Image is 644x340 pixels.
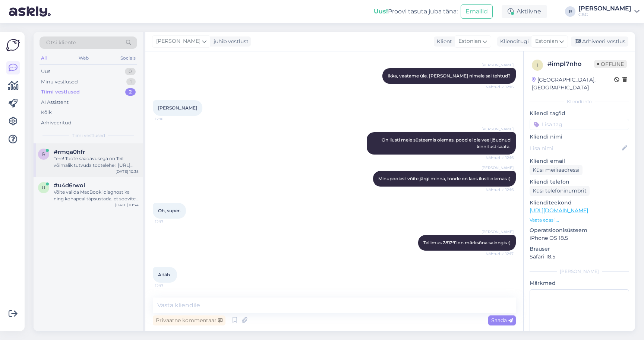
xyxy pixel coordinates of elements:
div: Kliendi info [530,98,629,105]
span: #rmqa0hfr [54,149,85,155]
div: Tere! Toote saadavusega on Teil võimalik tutvuda tootelehel: [URL][DOMAIN_NAME] [54,155,139,169]
b: Uus! [374,8,388,15]
div: Privaatne kommentaar [153,315,225,325]
div: Aktiivne [502,5,547,18]
span: [PERSON_NAME] [482,62,514,68]
div: [PERSON_NAME] [530,268,629,275]
span: Nähtud ✓ 12:16 [486,187,514,193]
span: [PERSON_NAME] [482,165,514,171]
span: Aitäh [158,272,170,277]
span: Nähtud ✓ 12:17 [486,251,514,257]
span: i [537,62,538,68]
div: Küsi meiliaadressi [530,165,583,175]
div: Arhiveeritud [41,119,72,127]
p: iPhone OS 18.5 [530,234,629,242]
span: u [42,185,45,190]
div: All [40,53,48,63]
input: Lisa tag [530,119,629,130]
span: Tiimi vestlused [72,132,105,139]
p: Vaata edasi ... [530,217,629,223]
span: r [42,151,45,157]
a: [URL][DOMAIN_NAME] [530,207,588,214]
div: [DATE] 10:34 [115,202,139,208]
img: Askly Logo [6,38,20,52]
div: Proovi tasuta juba täna: [374,7,458,16]
div: [PERSON_NAME] [578,6,631,12]
p: Klienditeekond [530,199,629,207]
p: Kliendi email [530,157,629,165]
span: [PERSON_NAME] [156,37,201,45]
div: 1 [126,78,136,86]
div: Socials [119,53,137,63]
span: [PERSON_NAME] [482,126,514,132]
div: [DATE] 10:35 [116,169,139,174]
span: Estonian [535,37,558,45]
button: Emailid [461,4,493,19]
span: Otsi kliente [46,39,76,47]
p: Märkmed [530,279,629,287]
div: juhib vestlust [211,38,249,45]
span: [PERSON_NAME] [158,105,197,111]
div: # impl7nho [547,60,594,69]
div: [GEOGRAPHIC_DATA], [GEOGRAPHIC_DATA] [532,76,614,92]
span: Tellimus 281291 on märksõna salongis :) [423,240,511,245]
div: AI Assistent [41,99,69,106]
div: Arhiveeri vestlus [571,36,628,47]
div: C&C [578,12,631,18]
div: Web [77,53,90,63]
p: Brauser [530,245,629,253]
span: Nähtud ✓ 12:16 [486,155,514,161]
div: Võite valida MacBooki diagnostika ning kohapeal täpsustada, et soovite andmete migreerimist. [54,189,139,202]
span: Estonian [458,37,481,45]
span: On ilusti meie süsteemis olemas, pood ei ole veel jõudnud kinnitust saata. [382,137,512,149]
span: 12:16 [155,116,183,122]
span: 12:17 [155,219,183,225]
input: Lisa nimi [530,144,621,152]
div: Klient [434,38,452,45]
span: Saada [491,317,513,324]
div: Uus [41,68,50,75]
p: Kliendi telefon [530,178,629,186]
div: Tiimi vestlused [41,88,80,96]
div: Kõik [41,109,52,116]
div: 0 [125,68,136,75]
p: Safari 18.5 [530,253,629,261]
a: [PERSON_NAME]C&C [578,6,640,18]
span: #u4d6rwoi [54,182,85,189]
div: 2 [125,88,136,96]
span: Ikka, vaatame üle. [PERSON_NAME] nimele sai tehtud? [388,73,511,79]
span: Oh, super. [158,208,181,213]
p: Operatsioonisüsteem [530,226,629,234]
span: Minupoolest võite järgi minna, toode on laos ilusti olemas :) [378,176,511,181]
p: Kliendi nimi [530,133,629,141]
p: Kliendi tag'id [530,109,629,117]
div: R [565,6,575,17]
div: Minu vestlused [41,78,78,86]
div: Küsi telefoninumbrit [530,186,590,196]
span: 12:17 [155,283,183,289]
div: Klienditugi [497,38,529,45]
span: Offline [594,60,627,68]
span: [PERSON_NAME] [482,229,514,235]
span: Nähtud ✓ 12:16 [486,84,514,90]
